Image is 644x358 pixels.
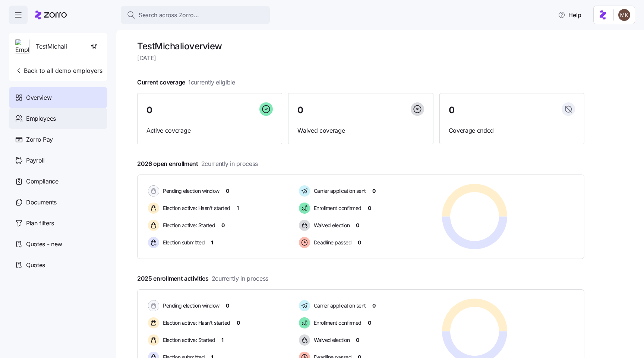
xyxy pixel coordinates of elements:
[161,239,205,246] span: Election submitted
[356,222,359,229] span: 0
[297,106,303,115] span: 0
[26,156,45,165] span: Payroll
[221,222,225,229] span: 0
[9,192,107,213] a: Documents
[312,302,366,309] span: Carrier application sent
[137,159,258,169] span: 2026 open enrollment
[312,239,352,246] span: Deadline passed
[368,319,371,327] span: 0
[212,274,268,283] span: 2 currently in process
[188,78,235,87] span: 1 currently eligible
[121,6,270,24] button: Search across Zorro...
[237,204,239,212] span: 1
[12,63,105,78] button: Back to all demo employers
[137,40,584,52] h1: TestMichali overview
[372,187,376,195] span: 0
[297,126,424,135] span: Waived coverage
[9,129,107,150] a: Zorro Pay
[449,106,455,115] span: 0
[26,114,56,123] span: Employees
[618,9,630,21] img: 5ab780eebedb11a070f00e4a129a1a32
[161,204,230,212] span: Election active: Hasn't started
[137,274,268,283] span: 2025 enrollment activities
[137,53,584,63] span: [DATE]
[26,135,53,144] span: Zorro Pay
[226,302,229,309] span: 0
[161,222,215,229] span: Election active: Started
[146,126,273,135] span: Active coverage
[146,106,152,115] span: 0
[9,213,107,234] a: Plan filters
[312,336,350,344] span: Waived election
[356,336,359,344] span: 0
[372,302,376,309] span: 0
[161,319,230,327] span: Election active: Hasn't started
[26,260,45,270] span: Quotes
[161,187,220,195] span: Pending election window
[312,222,350,229] span: Waived election
[9,254,107,275] a: Quotes
[26,240,62,249] span: Quotes - new
[36,42,67,51] span: TestMichali
[26,177,59,186] span: Compliance
[9,171,107,192] a: Compliance
[226,187,229,195] span: 0
[312,204,362,212] span: Enrollment confirmed
[368,204,371,212] span: 0
[26,219,54,228] span: Plan filters
[137,78,235,87] span: Current coverage
[26,198,57,207] span: Documents
[161,302,220,309] span: Pending election window
[9,108,107,129] a: Employees
[312,319,362,327] span: Enrollment confirmed
[15,66,102,75] span: Back to all demo employers
[26,93,51,102] span: Overview
[312,187,366,195] span: Carrier application sent
[449,126,575,135] span: Coverage ended
[211,239,213,246] span: 1
[161,336,215,344] span: Election active: Started
[237,319,240,327] span: 0
[139,10,199,20] span: Search across Zorro...
[9,234,107,254] a: Quotes - new
[558,10,581,19] span: Help
[358,239,361,246] span: 0
[9,87,107,108] a: Overview
[552,7,587,22] button: Help
[9,150,107,171] a: Payroll
[15,39,29,54] img: Employer logo
[201,159,258,169] span: 2 currently in process
[221,336,224,344] span: 1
